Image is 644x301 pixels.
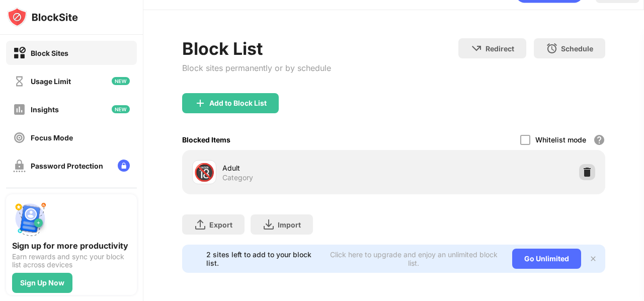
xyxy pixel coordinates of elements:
div: Export [209,220,232,229]
div: Blocked Items [182,135,230,144]
div: Sign Up Now [20,279,64,287]
img: logo-blocksite.svg [7,7,78,27]
div: Schedule [561,44,593,53]
div: 🔞 [194,162,215,183]
div: Category [222,173,253,182]
div: Whitelist mode [535,135,586,144]
div: Click here to upgrade and enjoy an unlimited block list. [327,250,500,267]
div: Import [278,220,301,229]
div: Password Protection [31,162,103,170]
div: Adult [222,163,394,173]
div: Sign up for more productivity [12,241,131,251]
div: Usage Limit [31,77,71,86]
div: Insights [31,105,59,114]
img: password-protection-off.svg [13,160,26,172]
div: Block sites permanently or by schedule [182,63,331,73]
img: x-button.svg [589,255,597,263]
img: block-on.svg [13,47,26,59]
img: new-icon.svg [112,77,130,85]
div: Block Sites [31,49,68,57]
img: new-icon.svg [112,105,130,113]
img: time-usage-off.svg [13,75,26,88]
img: lock-menu.svg [118,160,130,172]
div: Earn rewards and sync your block list across devices [12,253,131,269]
img: insights-off.svg [13,103,26,116]
img: push-signup.svg [12,200,48,237]
div: Focus Mode [31,133,73,142]
img: focus-off.svg [13,131,26,144]
div: Block List [182,38,331,59]
div: Add to Block List [209,99,267,107]
div: Redirect [486,44,514,53]
div: 2 sites left to add to your block list. [206,250,321,267]
div: Go Unlimited [512,249,581,269]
